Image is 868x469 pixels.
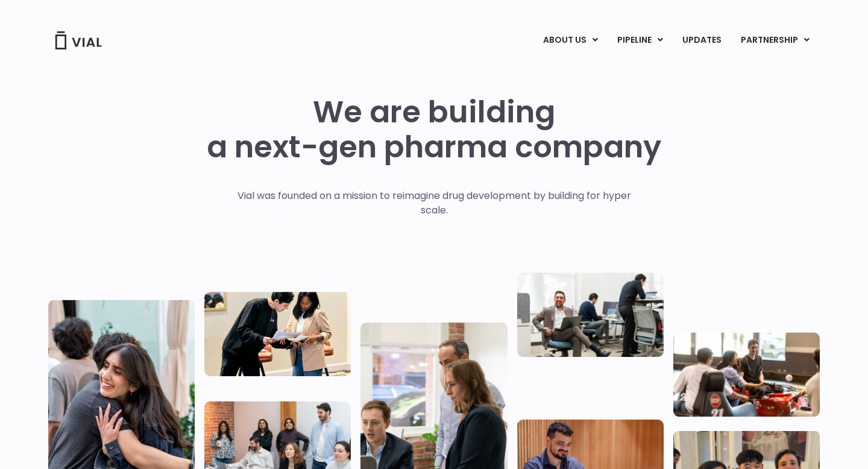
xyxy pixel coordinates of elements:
[608,30,672,51] a: PIPELINEMenu Toggle
[731,30,819,51] a: PARTNERSHIPMenu Toggle
[204,292,351,376] img: Two people looking at a paper talking.
[225,189,644,218] p: Vial was founded on a mission to reimagine drug development by building for hyper scale.
[54,31,102,49] img: Vial Logo
[207,95,661,165] h1: We are building a next-gen pharma company
[533,30,607,51] a: ABOUT USMenu Toggle
[517,272,664,357] img: Three people working in an office
[673,332,820,417] img: Group of people playing whirlyball
[673,30,731,51] a: UPDATES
